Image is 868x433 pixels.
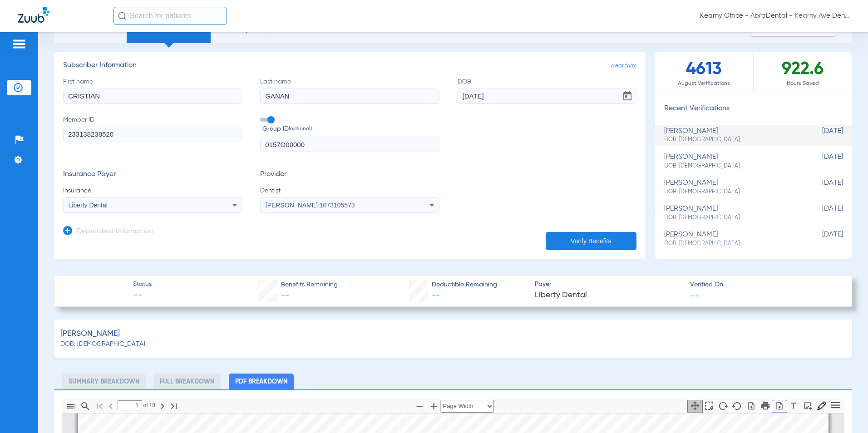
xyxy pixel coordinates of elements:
[281,280,338,290] span: Benefits Remaining
[664,162,798,170] span: DOB: [DEMOGRAPHIC_DATA]
[798,205,843,221] span: [DATE]
[260,77,439,104] label: Last name
[153,374,221,389] li: Full Breakdown
[432,291,440,300] span: --
[142,400,156,410] span: of ⁨18⁩
[664,205,798,221] div: [PERSON_NAME]
[63,77,242,104] label: First name
[69,202,108,209] span: Liberty Dental
[92,400,107,413] button: Go to First Page
[798,153,843,170] span: [DATE]
[18,7,49,23] img: Zuub Logo
[63,115,242,153] label: Member ID
[62,374,146,389] li: Summary Breakdown
[754,79,852,88] span: Hours Saved
[260,89,439,104] input: Last name
[133,280,152,289] span: Status
[426,400,442,413] button: Zoom In
[92,406,106,413] pdf-shy-button: First page
[432,280,497,290] span: Deductible Remaining
[77,227,153,236] h3: Dependent Information
[63,170,242,179] h3: Insurance Payer
[744,400,759,413] button: Open File
[458,89,636,104] input: DOBOpen calendar
[118,12,126,20] img: Search Icon
[716,406,730,413] pdf-shy-button: Rotate Clockwise
[655,79,753,88] span: August Verifications
[664,214,798,222] span: DOB: [DEMOGRAPHIC_DATA]
[63,186,242,195] span: Insurance
[166,400,182,413] button: Go to Last Page
[690,280,838,290] span: Verified On
[63,89,242,104] input: First name
[12,39,26,49] img: hamburger-icon
[701,400,717,413] button: Enable Text Selection Tool
[60,340,145,349] span: DOB: [DEMOGRAPHIC_DATA]
[260,186,439,195] span: Dentist
[260,170,439,179] h3: Provider
[60,328,120,340] span: [PERSON_NAME]
[655,104,852,113] h3: Recent Verifications
[281,291,289,300] span: --
[113,7,227,25] input: Search for patients
[535,280,682,289] span: Payer
[664,188,798,196] span: DOB: [DEMOGRAPHIC_DATA]
[744,405,758,412] pdf-shy-button: Open File
[412,400,428,413] button: Zoom Out
[266,202,355,209] span: [PERSON_NAME] 1073105573
[262,124,439,134] span: Group ID
[655,52,754,93] div: 4613
[814,405,829,412] pdf-shy-button: Draw
[690,290,700,300] span: --
[664,153,798,170] div: [PERSON_NAME]
[664,231,798,247] div: [PERSON_NAME]
[664,136,798,144] span: DOB: [DEMOGRAPHIC_DATA]
[664,240,798,248] span: DOB: [DEMOGRAPHIC_DATA]
[155,400,170,413] button: Next Page
[64,406,78,413] pdf-shy-button: Toggle Sidebar
[754,52,852,93] div: 922.6
[664,127,798,144] div: [PERSON_NAME]
[441,400,494,413] select: Zoom
[700,11,850,20] span: Kearny Office - AbraDental - Kearny Ave Dental, LLC - Kearny General
[730,400,745,413] button: Rotate Counterclockwise
[229,374,294,389] li: PDF Breakdown
[798,231,843,247] span: [DATE]
[702,405,716,412] pdf-shy-button: Enable text selection tool
[118,400,142,410] input: Page
[715,400,731,413] button: Rotate Clockwise
[63,127,242,142] input: Member ID
[688,405,702,412] pdf-shy-button: Enable hand tool
[772,400,787,413] button: Save
[758,400,773,413] button: Print
[618,87,636,105] button: Open calendar
[798,127,843,144] span: [DATE]
[772,405,786,412] pdf-shy-button: Download
[63,61,636,70] h3: Subscriber Information
[78,406,92,413] pdf-shy-button: Find in Document
[786,405,800,412] pdf-shy-button: Draw
[458,77,636,104] label: DOB
[823,389,868,433] iframe: Chat Widget
[546,232,636,250] button: Verify Benefits
[104,406,118,413] pdf-shy-button: Previous Page
[664,179,798,196] div: [PERSON_NAME]
[611,61,636,70] span: clear form
[758,405,772,412] pdf-shy-button: Print
[413,406,427,413] pdf-shy-button: Zoom Out
[133,290,152,302] span: --
[800,405,814,412] pdf-shy-button: Text
[155,406,169,413] pdf-shy-button: Next Page
[427,406,441,413] pdf-shy-button: Zoom In
[798,179,843,196] span: [DATE]
[535,290,682,301] span: Liberty Dental
[730,406,744,413] pdf-shy-button: Rotate Counterclockwise
[167,406,181,413] pdf-shy-button: Last page
[289,124,312,134] small: (optional)
[103,400,118,413] button: Previous Page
